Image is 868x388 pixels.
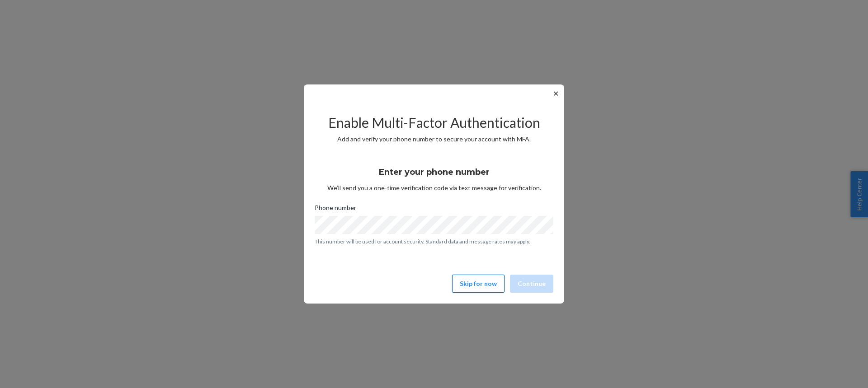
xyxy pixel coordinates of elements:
h3: Enter your phone number [379,166,490,178]
p: This number will be used for account security. Standard data and message rates may apply. [315,238,553,245]
button: ✕ [551,88,561,99]
div: We’ll send you a one-time verification code via text message for verification. [315,159,553,192]
button: Continue [510,275,553,293]
button: Skip for now [452,275,505,293]
h2: Enable Multi-Factor Authentication [315,115,553,130]
p: Add and verify your phone number to secure your account with MFA. [315,135,553,144]
span: Phone number [315,203,356,216]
